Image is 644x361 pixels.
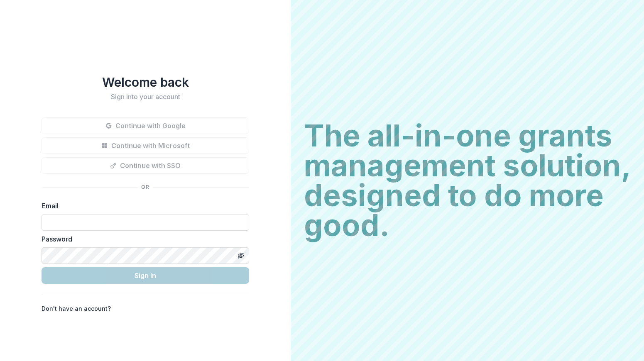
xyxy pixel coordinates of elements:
h1: Welcome back [42,75,249,90]
label: Email [42,201,244,211]
button: Continue with SSO [42,157,249,174]
p: Don't have an account? [42,304,111,313]
h2: Sign into your account [42,93,249,101]
button: Sign In [42,267,249,284]
button: Continue with Microsoft [42,137,249,154]
label: Password [42,234,244,244]
button: Toggle password visibility [234,249,247,262]
button: Continue with Google [42,117,249,134]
